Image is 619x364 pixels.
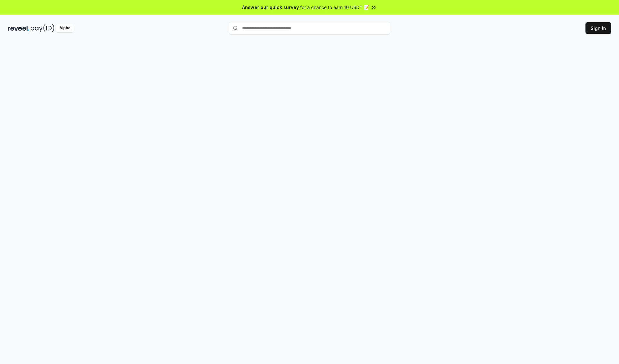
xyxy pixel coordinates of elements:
img: reveel_dark [8,24,29,32]
button: Sign In [585,22,611,34]
span: Answer our quick survey [242,4,299,11]
span: for a chance to earn 10 USDT 📝 [300,4,369,11]
div: Alpha [56,24,74,32]
img: pay_id [31,24,54,32]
